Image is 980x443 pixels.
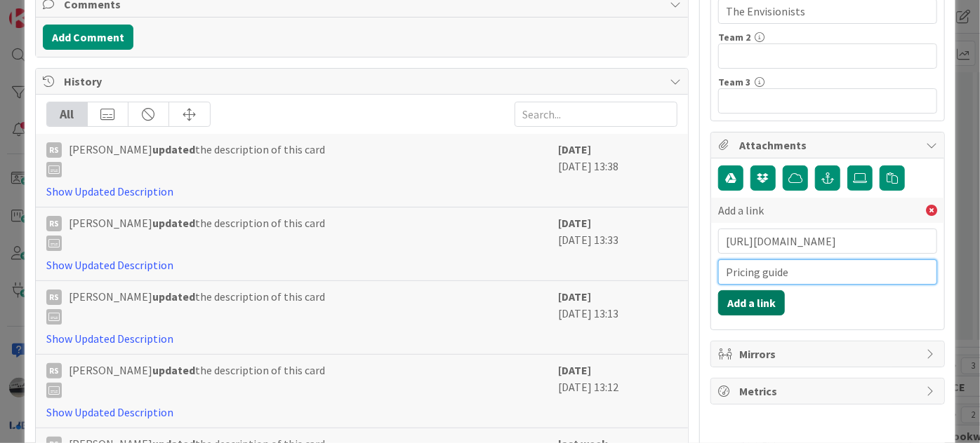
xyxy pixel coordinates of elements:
[515,102,677,127] input: Search...
[558,141,677,200] div: [DATE] 13:38
[558,363,591,377] b: [DATE]
[46,142,62,158] div: RS
[47,102,88,126] div: All
[64,73,663,90] span: History
[718,229,937,254] input: Paste URL...
[46,289,62,305] div: RS
[558,142,591,156] b: [DATE]
[46,405,173,419] a: Show Updated Description
[46,332,173,346] a: Show Updated Description
[69,141,325,177] span: [PERSON_NAME] the description of this card
[69,214,325,251] span: [PERSON_NAME] the description of this card
[69,288,325,325] span: [PERSON_NAME] the description of this card
[152,216,195,230] b: updated
[46,363,62,379] div: RS
[718,76,750,88] label: Team 3
[46,258,173,272] a: Show Updated Description
[558,288,677,347] div: [DATE] 13:13
[739,383,919,400] span: Metrics
[718,31,750,43] label: Team 2
[43,25,133,50] button: Add Comment
[739,137,919,154] span: Attachments
[718,290,785,315] button: Add a link
[152,363,195,377] b: updated
[152,289,195,304] b: updated
[718,259,937,285] input: Title
[152,142,195,156] b: updated
[46,184,173,198] a: Show Updated Description
[46,216,62,231] div: RS
[718,202,764,219] span: Add a link
[558,362,677,421] div: [DATE] 13:12
[558,216,591,230] b: [DATE]
[69,362,325,398] span: [PERSON_NAME] the description of this card
[558,289,591,304] b: [DATE]
[739,346,919,362] span: Mirrors
[558,214,677,273] div: [DATE] 13:33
